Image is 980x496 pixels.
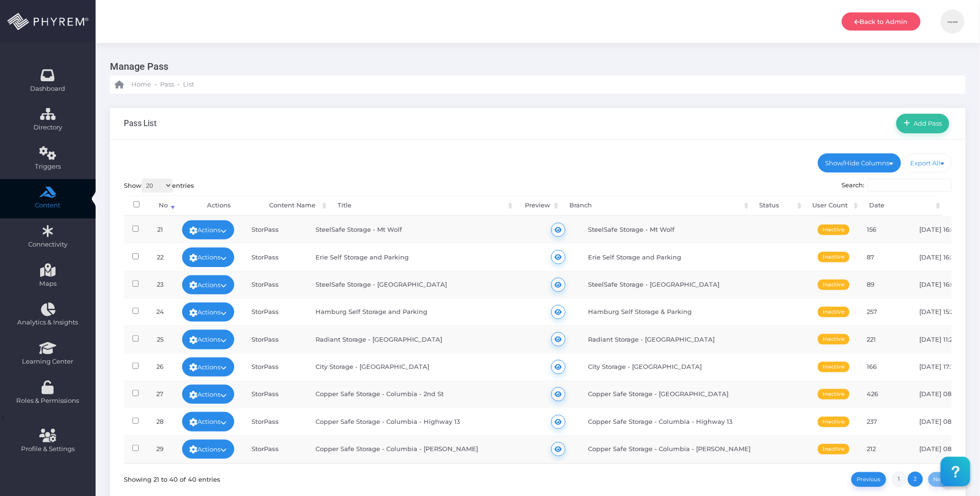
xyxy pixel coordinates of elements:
td: [DATE] 08:38:16 [911,463,979,490]
span: Directory [6,123,89,132]
td: Copper Safe Storage - [GEOGRAPHIC_DATA] [579,463,809,490]
span: Connectivity [6,240,89,249]
td: Copper Safe Storage - Columbia - [PERSON_NAME] [307,435,537,463]
td: 381 [858,463,911,490]
li: - [176,80,181,89]
a: Actions [182,412,235,431]
td: [DATE] 08:55:41 [911,380,979,408]
span: Pass [160,80,174,89]
td: 28 [147,408,174,435]
td: StorPass [243,298,307,325]
input: Search: [868,179,952,192]
td: StorPass [243,380,307,408]
span: Inactive [818,444,849,454]
td: StorPass [243,463,307,490]
span: Maps [39,279,56,289]
td: 23 [147,271,174,298]
td: [DATE] 17:15:14 [911,353,979,380]
span: Analytics & Insights [6,318,89,327]
td: SteelSafe Storage - [GEOGRAPHIC_DATA] [579,271,809,298]
td: Copper Safe Storage - Columbia - Highway 13 [307,408,537,435]
td: Hamburg Self Storage and Parking [307,298,537,325]
th: No: activate to sort column ascending [149,195,177,216]
td: Copper Safe Storage - Columbia - [PERSON_NAME] [579,435,809,463]
td: StorPass [243,325,307,353]
td: 237 [858,408,911,435]
a: 2 [908,472,923,487]
a: Add Pass [896,114,949,133]
a: Pass [160,75,174,94]
td: SteelSafe Storage - [GEOGRAPHIC_DATA] [307,271,537,298]
td: StorPass [243,435,307,463]
td: 30 [147,463,174,490]
td: [DATE] 11:26:22 [911,325,979,353]
td: Copper Safe Storage - Columbia - Highway 13 [579,408,809,435]
span: Inactive [818,334,849,345]
span: Inactive [818,280,849,290]
td: City Storage - [GEOGRAPHIC_DATA] [579,353,809,380]
a: Back to Admin [842,12,921,31]
td: [DATE] 16:00:04 [911,271,979,298]
span: Inactive [818,362,849,372]
td: [DATE] 16:31:22 [911,243,979,270]
span: Roles & Permissions [6,396,89,406]
td: 22 [147,243,174,270]
span: Home [131,80,151,89]
td: StorPass [243,271,307,298]
th: Date: activate to sort column ascending [860,195,943,216]
td: [DATE] 16:45:46 [911,216,979,243]
th: Preview: activate to sort column ascending [515,195,561,216]
a: Actions [182,248,235,267]
th: Actions [177,195,261,216]
td: 21 [147,216,174,243]
span: Inactive [818,417,849,427]
td: StorPass [243,216,307,243]
td: Radiant Storage - [GEOGRAPHIC_DATA] [307,325,537,353]
li: - [153,80,158,89]
span: Dashboard [31,84,65,94]
th: User Count: activate to sort column ascending [804,195,861,216]
span: Triggers [6,162,89,172]
td: StorPass [243,243,307,270]
td: SteelSafe Storage - Mt Wolf [307,216,537,243]
label: Show entries [124,179,195,193]
a: Actions [182,440,235,459]
th: Branch: activate to sort column ascending [561,195,751,216]
td: Erie Self Storage and Parking [579,243,809,270]
td: 25 [147,325,174,353]
td: 29 [147,435,174,463]
h3: Manage Pass [110,57,958,75]
td: 26 [147,353,174,380]
td: 156 [858,216,911,243]
td: City Storage - [GEOGRAPHIC_DATA] [307,353,537,380]
td: [DATE] 15:27:52 [911,298,979,325]
td: 24 [147,298,174,325]
th: Title: activate to sort column ascending [329,195,515,216]
a: 1 [892,472,907,487]
td: Radiant Storage - [GEOGRAPHIC_DATA] [579,325,809,353]
td: Erie Self Storage and Parking [307,243,537,270]
td: 426 [858,380,911,408]
h3: Pass List [124,119,157,128]
td: 221 [858,325,911,353]
a: Actions [182,220,235,239]
a: Show/Hide Columns [818,153,901,173]
span: Add Pass [911,119,942,127]
span: Inactive [818,389,849,399]
a: Previous [851,472,886,487]
label: Search: [842,179,952,192]
a: Actions [182,385,235,404]
select: Showentries [142,179,173,193]
a: Actions [182,357,235,377]
span: List [183,80,194,89]
a: Actions [182,302,235,322]
div: Showing 21 to 40 of 40 entries [124,470,221,484]
td: 257 [858,298,911,325]
span: Inactive [818,307,849,317]
span: Profile & Settings [21,444,75,454]
td: [DATE] 08:44:38 [911,435,979,463]
a: Actions [182,330,235,349]
td: 166 [858,353,911,380]
td: 212 [858,435,911,463]
td: [DATE] 08:50:14 [911,408,979,435]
